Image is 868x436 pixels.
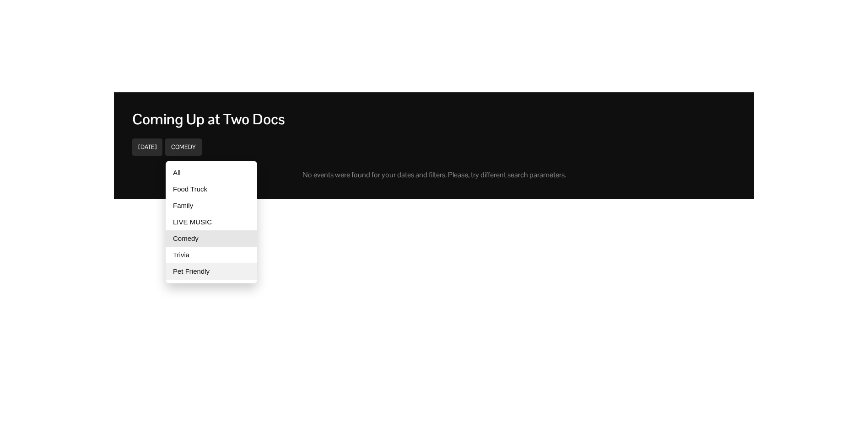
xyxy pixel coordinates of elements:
[166,214,257,230] div: LIVE MUSIC
[166,263,257,280] div: Pet Friendly
[166,165,257,181] div: All
[132,111,736,128] div: Coming Up at Two Docs
[166,230,257,247] div: Comedy
[171,144,196,151] div: Comedy
[166,181,257,197] div: Food Truck
[166,197,257,214] div: Family
[132,170,736,181] div: No events were found for your dates and filters. Please, try different search parameters.
[166,247,257,263] div: Trivia
[138,144,156,151] div: [DATE]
